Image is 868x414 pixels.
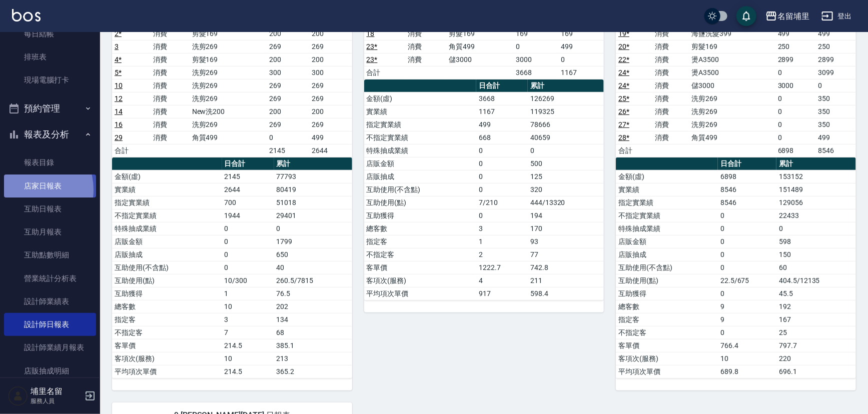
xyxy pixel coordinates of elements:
[775,40,816,53] td: 250
[151,118,189,131] td: 消費
[115,133,123,141] a: 29
[112,222,222,235] td: 特殊抽成業績
[652,27,689,40] td: 消費
[222,365,274,378] td: 214.5
[476,105,528,118] td: 1167
[190,53,267,66] td: 剪髮169
[4,174,96,197] a: 店家日報表
[476,92,528,105] td: 3668
[364,144,477,157] td: 特殊抽成業績
[528,209,604,222] td: 194
[274,209,352,222] td: 29401
[151,66,189,79] td: 消費
[309,131,352,144] td: 499
[528,105,604,118] td: 119325
[309,53,352,66] td: 200
[815,79,856,92] td: 0
[718,300,776,313] td: 9
[364,261,477,274] td: 客單價
[4,359,96,382] a: 店販抽成明細
[776,261,856,274] td: 60
[616,170,718,183] td: 金額(虛)
[364,196,477,209] td: 互助使用(點)
[815,92,856,105] td: 350
[616,209,718,222] td: 不指定實業績
[616,313,718,326] td: 指定客
[115,42,119,50] a: 3
[364,157,477,170] td: 店販金額
[776,313,856,326] td: 167
[776,300,856,313] td: 192
[616,287,718,300] td: 互助獲得
[652,53,689,66] td: 消費
[274,313,352,326] td: 134
[776,222,856,235] td: 0
[364,66,405,79] td: 合計
[476,157,528,170] td: 0
[364,92,477,105] td: 金額(虛)
[190,131,267,144] td: 角質499
[689,40,775,53] td: 剪髮169
[222,274,274,287] td: 10/300
[815,53,856,66] td: 2899
[364,118,477,131] td: 指定實業績
[190,118,267,131] td: 洗剪269
[718,339,776,352] td: 766.4
[112,352,222,365] td: 客項次(服務)
[367,29,375,37] a: 18
[151,79,189,92] td: 消費
[222,261,274,274] td: 0
[115,94,123,102] a: 12
[776,157,856,170] th: 累計
[476,287,528,300] td: 917
[476,248,528,261] td: 2
[115,107,123,115] a: 14
[718,183,776,196] td: 8546
[718,326,776,339] td: 0
[4,336,96,359] a: 設計師業績月報表
[4,121,96,147] button: 報表及分析
[652,105,689,118] td: 消費
[222,222,274,235] td: 0
[274,287,352,300] td: 76.5
[718,209,776,222] td: 0
[112,339,222,352] td: 客單價
[309,144,352,157] td: 2644
[616,248,718,261] td: 店販抽成
[616,222,718,235] td: 特殊抽成業績
[309,92,352,105] td: 269
[528,157,604,170] td: 500
[112,209,222,222] td: 不指定實業績
[4,151,96,174] a: 報表目錄
[817,7,856,25] button: 登出
[274,248,352,261] td: 650
[815,131,856,144] td: 499
[364,274,477,287] td: 客項次(服務)
[446,53,513,66] td: 儲3000
[222,300,274,313] td: 10
[112,248,222,261] td: 店販抽成
[446,27,513,40] td: 剪髮169
[364,131,477,144] td: 不指定實業績
[718,235,776,248] td: 0
[775,131,816,144] td: 0
[112,183,222,196] td: 實業績
[689,92,775,105] td: 洗剪269
[274,352,352,365] td: 213
[776,352,856,365] td: 220
[222,170,274,183] td: 2145
[274,339,352,352] td: 385.1
[112,300,222,313] td: 總客數
[689,79,775,92] td: 儲3000
[364,105,477,118] td: 實業績
[776,248,856,261] td: 150
[112,326,222,339] td: 不指定客
[616,274,718,287] td: 互助使用(點)
[309,118,352,131] td: 269
[190,79,267,92] td: 洗剪269
[364,183,477,196] td: 互助使用(不含點)
[274,300,352,313] td: 202
[528,235,604,248] td: 93
[267,79,309,92] td: 269
[112,261,222,274] td: 互助使用(不含點)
